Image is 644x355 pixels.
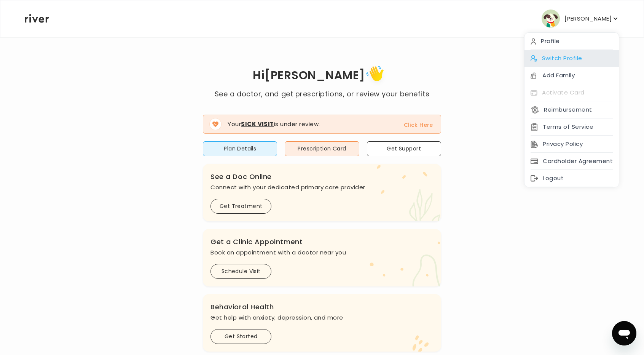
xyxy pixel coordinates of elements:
[524,33,619,50] div: Profile
[524,153,619,170] div: Cardholder Agreement
[524,170,619,187] div: Logout
[404,120,433,130] button: Click Here
[228,120,320,129] p: Your is under review.
[210,312,434,323] p: Get help with anxiety, depression, and more
[524,50,619,67] div: Switch Profile
[542,10,619,28] button: user avatar[PERSON_NAME]
[210,237,434,247] h3: Get a Clinic Appointment
[210,182,434,193] p: Connect with your dedicated primary care provider
[531,104,592,115] button: Reimbursement
[210,329,271,344] button: Get Started
[285,141,359,156] button: Prescription Card
[210,264,271,279] button: Schedule Visit
[564,13,612,24] p: [PERSON_NAME]
[524,136,619,153] div: Privacy Policy
[210,199,271,214] button: Get Treatment
[542,10,560,28] img: user avatar
[524,67,619,84] div: Add Family
[203,141,277,156] button: Plan Details
[241,120,274,128] strong: Sick Visit
[210,171,434,182] h3: See a Doc Online
[612,321,636,345] iframe: Button to launch messaging window
[524,118,619,136] div: Terms of Service
[215,89,429,99] p: See a doctor, and get prescriptions, or review your benefits
[210,302,434,312] h3: Behavioral Health
[210,247,434,258] p: Book an appointment with a doctor near you
[524,84,619,101] div: Activate Card
[215,63,429,89] h1: Hi [PERSON_NAME]
[367,141,441,156] button: Get Support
